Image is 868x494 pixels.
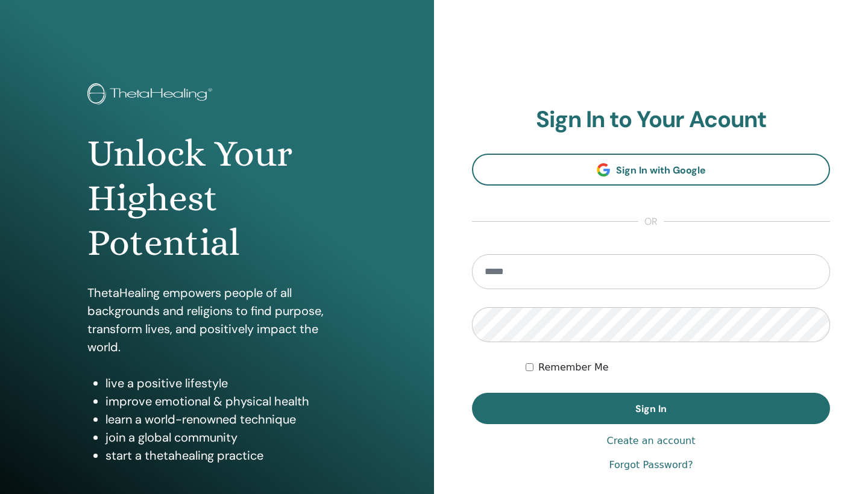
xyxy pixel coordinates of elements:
span: Sign In with Google [616,164,706,177]
p: ThetaHealing empowers people of all backgrounds and religions to find purpose, transform lives, a... [87,284,347,356]
a: Forgot Password? [609,458,693,472]
label: Remember Me [538,360,609,375]
span: or [638,214,664,229]
li: learn a world-renowned technique [105,410,347,428]
li: join a global community [105,428,347,446]
div: Keep me authenticated indefinitely or until I manually logout [526,360,830,375]
a: Sign In with Google [472,154,830,186]
h1: Unlock Your Highest Potential [87,131,347,266]
a: Create an account [606,434,695,448]
span: Sign In [635,402,667,415]
li: live a positive lifestyle [105,374,347,392]
h2: Sign In to Your Acount [472,106,830,134]
li: start a thetahealing practice [105,446,347,464]
button: Sign In [472,393,830,424]
li: improve emotional & physical health [105,392,347,410]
